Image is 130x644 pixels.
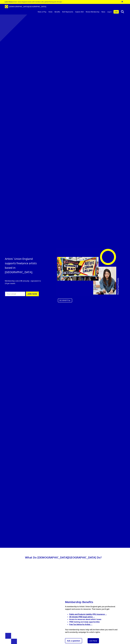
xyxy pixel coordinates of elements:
[26,292,39,296] button: JOIN NOW
[113,10,119,14] a: Join
[58,300,72,304] a: SEE BENEFITS
[74,9,85,15] a: Explore AUE
[100,9,106,15] a: News
[69,613,107,615] a: Public and Products Liability (PPL) insurance →
[65,605,121,610] p: A membership to Artists’ Union England gets you professional support and access to resources. Tha...
[5,1,13,3] strong: Latest News:
[69,623,93,625] a: Free Tax Advice for Artists →
[65,600,121,604] h2: Membership Benefits
[5,291,25,296] input: Your email
[3,4,48,9] a: Brand [DEMOGRAPHIC_DATA][GEOGRAPHIC_DATA]
[69,621,121,623] li: FREE training and study opportunities
[85,9,100,15] a: Renew Membership
[47,9,54,15] a: Home
[5,257,43,274] h1: Artists’ Union England supports freelance artists based in [GEOGRAPHIC_DATA].
[106,9,113,15] a: Log in
[69,618,121,621] li: Access to resources about artists’ issues
[15,555,112,560] h2: What Do [DEMOGRAPHIC_DATA][GEOGRAPHIC_DATA] Do?
[54,9,61,15] a: Benefits
[9,5,46,8] span: [DEMOGRAPHIC_DATA][GEOGRAPHIC_DATA]
[65,638,82,643] a: Ask a question
[69,616,95,618] a: 30 minutes FREE legal advice →
[37,9,47,15] a: Rates of Pay
[5,280,43,285] p: Membership costs £48 annually – equivalent to £4 per month.
[5,1,63,3] a: Latest News:Artists’ Union England stands with members who uphold the boycott of Israel →
[65,628,121,633] p: Your membership means help will be there when you need it and we’ll constantly campaign for artis...
[119,10,126,14] button: search
[88,638,99,643] a: Join Now
[61,9,74,15] a: AUE Represents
